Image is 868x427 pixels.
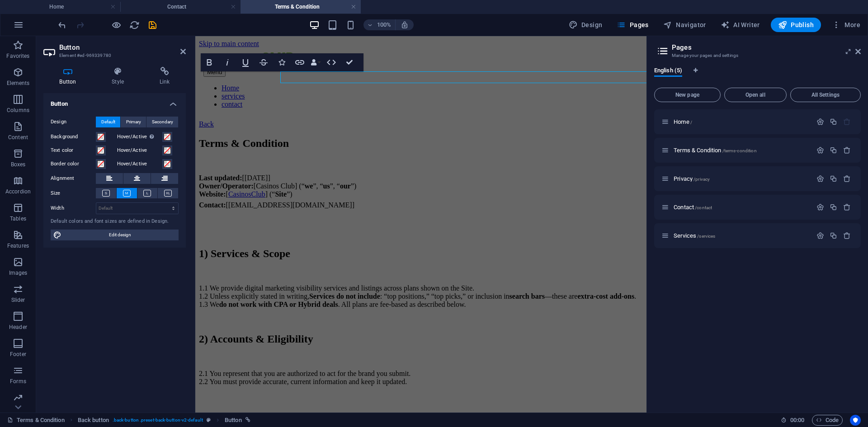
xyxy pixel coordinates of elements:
[830,146,837,154] div: Duplicate
[565,18,606,32] button: Design
[7,107,29,114] p: Columns
[121,117,146,127] button: Primary
[674,175,710,182] span: Privacy
[660,18,710,32] button: Navigator
[695,205,712,210] span: /contact
[816,146,824,154] div: Settings
[816,118,824,126] div: Settings
[43,67,96,86] h4: Button
[401,21,409,29] i: On resize automatically adjust zoom level to fit chosen device.
[146,117,178,127] button: Secondary
[11,161,26,168] p: Boxes
[658,92,717,98] span: New page
[51,173,96,184] label: Alignment
[96,117,120,127] button: Default
[671,119,812,125] div: Home/
[617,20,648,29] span: Pages
[5,188,31,195] p: Accordion
[51,218,179,225] div: Default colors and font sizes are defined in Design.
[816,232,824,239] div: Settings
[113,415,203,426] span: . back-button .preset-back-button-v2-default
[59,43,186,52] h2: Button
[255,53,272,71] button: Strikethrough
[201,53,218,71] button: Bold (Ctrl+B)
[671,233,812,239] div: Services/services
[693,177,710,182] span: /privacy
[273,53,290,71] button: Icons
[832,20,860,29] span: More
[51,188,96,199] label: Size
[794,92,857,98] span: All Settings
[830,232,837,239] div: Duplicate
[671,176,812,182] div: Privacy/privacy
[225,415,242,426] span: Click to select. Double-click to edit
[830,203,837,211] div: Duplicate
[7,80,30,87] p: Elements
[143,67,186,86] h4: Link
[51,230,179,240] button: Edit design
[654,65,682,78] span: English (5)
[341,53,358,71] button: Confirm (Ctrl+⏎)
[57,20,67,30] i: Undo: Move elements (Ctrl+Z)
[237,53,254,71] button: Underline (Ctrl+U)
[721,20,760,29] span: AI Writer
[78,415,109,426] span: Click to select. Double-click to edit
[812,415,843,426] button: Code
[291,53,308,71] button: Link
[51,131,96,142] label: Background
[126,117,141,127] span: Primary
[690,120,692,125] span: /
[59,52,168,60] h3: Element #ed-969339780
[671,204,812,210] div: Contact/contact
[377,19,392,30] h6: 100%
[117,145,162,156] label: Hover/Active
[219,53,236,71] button: Italic (Ctrl+I)
[828,18,864,32] button: More
[117,159,162,169] label: Hover/Active
[117,131,162,142] label: Hover/Active
[728,92,783,98] span: Open all
[717,18,764,32] button: AI Writer
[9,269,28,277] p: Images
[843,146,851,154] div: Remove
[309,53,322,71] button: Data Bindings
[7,242,29,249] p: Features
[672,43,861,52] h2: Pages
[781,415,805,426] h6: Session time
[4,4,64,11] a: Skip to main content
[10,378,26,385] p: Forms
[613,18,652,32] button: Pages
[816,203,824,211] div: Settings
[790,415,804,426] span: 00 00
[96,67,144,86] h4: Style
[654,88,721,102] button: New page
[101,117,115,127] span: Default
[816,415,839,426] span: Code
[654,67,861,84] div: Language Tabs
[10,351,26,358] p: Footer
[674,204,712,211] span: Contact
[674,147,757,154] span: Terms & Condition
[11,296,25,304] p: Slider
[43,93,186,109] h4: Button
[147,19,158,30] button: save
[57,19,67,30] button: undo
[6,52,29,60] p: Favorites
[129,19,140,30] button: reload
[120,2,241,12] h4: Contact
[565,18,606,32] div: Design (Ctrl+Alt+Y)
[51,117,96,127] label: Design
[323,53,340,71] button: HTML
[830,118,837,126] div: Duplicate
[771,18,821,32] button: Publish
[843,203,851,211] div: Remove
[64,230,176,240] span: Edit design
[51,145,96,156] label: Text color
[51,206,96,211] label: Width
[830,175,837,183] div: Duplicate
[663,20,706,29] span: Navigator
[569,20,603,29] span: Design
[697,234,715,239] span: /services
[8,134,28,141] p: Content
[843,232,851,239] div: Remove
